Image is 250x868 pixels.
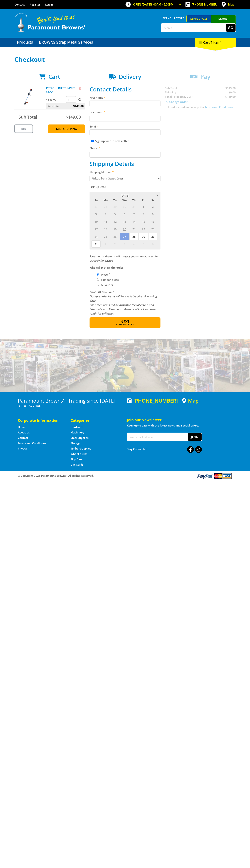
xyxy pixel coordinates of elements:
[110,240,120,248] span: 2
[14,13,86,32] img: Paramount Browns'
[127,445,202,453] div: Stay Connected
[90,160,160,167] h2: Shipping Details
[46,103,85,109] p: Item total:
[148,203,157,210] span: 2
[90,151,160,158] input: Please enter your telephone number.
[30,3,40,6] a: Go to the registration page
[110,198,120,203] span: Tu
[90,290,157,315] em: Photo ID Required. Non-preorder items will be available after 5 working days Pre-order items will...
[211,15,236,29] a: Mount [PERSON_NAME]
[121,194,129,197] span: [DATE]
[120,210,129,218] span: 6
[101,218,110,225] span: 11
[97,278,99,281] input: Please select who will pick up the order.
[18,403,123,408] p: [STREET_ADDRESS]
[90,110,160,114] label: Last name
[18,431,30,434] a: Go to the About Us page
[91,240,101,248] span: 31
[120,198,129,203] span: We
[18,436,28,440] a: Go to the Contact page
[36,38,96,47] a: Go to the BROWNS Scrap Metal Services page
[18,447,27,450] a: Go to the Privacy page
[110,203,120,210] span: 29
[46,86,76,94] a: PETROL LINE TRIMMER 33CC
[79,86,81,90] a: Remove from cart
[14,56,236,63] h1: Checkout
[71,441,80,445] a: Go to the Storage page
[90,86,160,93] h2: Contact Details
[91,210,101,218] span: 3
[133,3,174,6] span: OPEN [DATE]
[148,240,157,248] span: 6
[18,418,63,423] h5: Corporate Information
[139,218,148,225] span: 15
[139,240,148,248] span: 5
[139,210,148,218] span: 8
[101,225,110,233] span: 18
[90,185,160,189] label: Pick Up Date
[14,38,36,47] a: Go to the Products page
[101,210,110,218] span: 4
[90,146,160,150] label: Phone
[18,441,46,445] a: Go to the Terms and Conditions page
[148,233,157,240] span: 30
[120,240,129,248] span: 3
[110,218,120,225] span: 12
[97,323,153,326] span: Confirm order
[120,203,129,210] span: 30
[119,73,141,80] span: Delivery
[90,95,160,100] label: First name
[101,198,110,203] span: Mo
[139,203,148,210] span: 1
[71,418,116,423] h5: Categories
[101,240,110,248] span: 1
[66,114,81,120] span: $149.00
[19,114,37,120] span: Sub Total
[71,425,83,429] a: Go to the Hardware page
[129,233,138,240] span: 28
[46,97,65,102] p: $149.00
[161,15,186,21] span: Set your store
[18,398,123,403] h3: Paramount Browns' - Trading since [DATE]
[139,233,148,240] span: 29
[90,124,160,129] label: Email
[14,473,236,479] div: ® Copyright 2025 Paramount Browns'. All Rights Reserved.
[71,447,91,450] a: Go to the Timber Supplies page
[148,225,157,233] span: 23
[90,265,160,270] label: Who will pick up the order?
[195,38,236,47] div: Cart
[18,86,39,107] img: PETROL LINE TRIMMER 33CC
[188,433,202,441] button: Join
[71,452,87,456] a: Go to the Wheelie Bins page
[129,240,138,248] span: 4
[139,225,148,233] span: 22
[91,218,101,225] span: 10
[71,463,83,467] a: Go to the Gift Cards page
[100,271,111,278] label: Myself
[186,15,211,22] a: Gepps Cross
[129,210,138,218] span: 7
[110,233,120,240] span: 26
[110,210,120,218] span: 5
[161,24,226,32] input: Search
[100,277,120,283] label: Someone Else
[129,203,138,210] span: 31
[95,139,129,143] label: Sign up for the newsletter
[91,203,101,210] span: 27
[90,175,160,182] select: Please select a shipping method.
[90,101,160,107] input: Please enter your first name.
[101,233,110,240] span: 25
[226,24,236,32] button: Go
[120,319,129,324] span: Next
[127,433,188,441] input: Your email address
[210,40,221,44] span: (1 item)
[110,225,120,233] span: 19
[100,282,114,288] label: A Courier
[97,273,99,276] input: Please select who will pick up the order.
[120,233,129,240] span: 27
[182,398,199,404] a: View a map of Gepps Cross location
[91,225,101,233] span: 17
[148,218,157,225] span: 16
[197,473,232,479] img: PayPal, Mastercard, Visa accepted
[129,218,138,225] span: 14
